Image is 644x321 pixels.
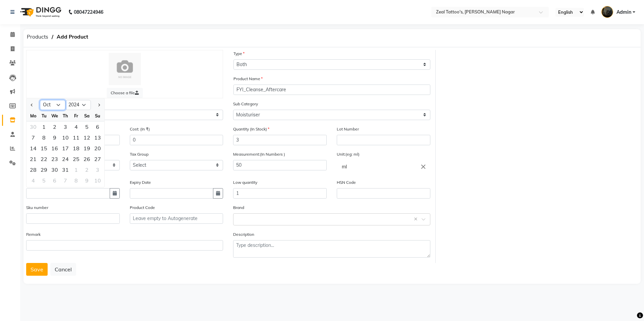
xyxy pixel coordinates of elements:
div: 9 [49,132,60,143]
div: Friday, October 18, 2024 [71,143,82,154]
label: Tax Group [130,151,149,157]
label: Quantity (In Stock) [233,126,269,132]
div: Sunday, October 20, 2024 [92,143,103,154]
div: 9 [82,175,92,186]
label: Description [233,231,254,237]
img: Admin [601,6,613,18]
div: 28 [28,164,39,175]
div: Saturday, November 9, 2024 [82,175,92,186]
span: Admin [616,9,631,16]
label: HSN Code [337,179,356,185]
div: Friday, October 4, 2024 [71,121,82,132]
span: Clear all [414,216,420,223]
button: Cancel [50,263,76,276]
div: Wednesday, October 23, 2024 [49,154,60,164]
div: 4 [28,175,39,186]
div: 15 [39,143,49,154]
div: 1 [39,121,49,132]
div: Wednesday, October 9, 2024 [49,132,60,143]
label: Choose a file [107,88,143,98]
div: Monday, October 14, 2024 [28,143,39,154]
div: Tuesday, October 1, 2024 [39,121,49,132]
button: Next month [96,100,102,110]
div: 10 [92,175,103,186]
div: Sunday, November 3, 2024 [92,164,103,175]
span: Products [23,31,52,43]
label: Cost: (In ₹) [130,126,150,132]
div: Mo [28,110,39,121]
div: Friday, October 25, 2024 [71,154,82,164]
div: Tuesday, October 29, 2024 [39,164,49,175]
div: Monday, October 28, 2024 [28,164,39,175]
div: Monday, October 21, 2024 [28,154,39,164]
div: Thursday, November 7, 2024 [60,175,71,186]
div: Sunday, October 6, 2024 [92,121,103,132]
div: Saturday, October 5, 2024 [82,121,92,132]
div: 27 [92,154,103,164]
button: Previous month [29,100,35,110]
div: 6 [92,121,103,132]
div: Friday, November 8, 2024 [71,175,82,186]
img: logo [17,3,63,21]
div: 22 [39,154,49,164]
div: 25 [71,154,82,164]
div: 16 [49,143,60,154]
img: Cinque Terre [109,53,141,85]
div: 7 [60,175,71,186]
div: Sunday, November 10, 2024 [92,175,103,186]
div: 6 [49,175,60,186]
div: Thursday, October 31, 2024 [60,164,71,175]
label: Lot Number [337,126,359,132]
div: 21 [28,154,39,164]
div: Friday, November 1, 2024 [71,164,82,175]
div: Sunday, October 13, 2024 [92,132,103,143]
div: 30 [49,164,60,175]
div: 12 [82,132,92,143]
div: 20 [92,143,103,154]
div: 18 [71,143,82,154]
div: 5 [39,175,49,186]
div: Monday, October 7, 2024 [28,132,39,143]
div: 4 [71,121,82,132]
label: Type [233,51,245,57]
label: Measurement:(In Numbers ) [233,151,285,157]
label: Remark [26,231,41,237]
div: Friday, October 11, 2024 [71,132,82,143]
input: Leave empty to Autogenerate [130,213,223,224]
div: 17 [60,143,71,154]
div: Su [92,110,103,121]
div: Thursday, October 10, 2024 [60,132,71,143]
div: Tuesday, October 15, 2024 [39,143,49,154]
div: Wednesday, October 2, 2024 [49,121,60,132]
div: Tuesday, October 8, 2024 [39,132,49,143]
div: Tuesday, November 5, 2024 [39,175,49,186]
div: Saturday, October 26, 2024 [82,154,92,164]
label: Product Code [130,205,155,211]
div: 1 [71,164,82,175]
div: Sunday, October 27, 2024 [92,154,103,164]
label: Product Name [233,76,263,82]
div: 3 [60,121,71,132]
div: Thursday, October 24, 2024 [60,154,71,164]
div: 19 [82,143,92,154]
label: Sku number [26,205,48,211]
div: Wednesday, October 30, 2024 [49,164,60,175]
div: 14 [28,143,39,154]
div: Saturday, October 19, 2024 [82,143,92,154]
label: Sub Category [233,101,258,107]
div: Tuesday, October 22, 2024 [39,154,49,164]
div: 8 [39,132,49,143]
div: Fr [71,110,82,121]
div: 24 [60,154,71,164]
div: 2 [82,164,92,175]
select: Select month [40,100,65,110]
i: Close [420,163,427,170]
div: 8 [71,175,82,186]
div: Thursday, October 17, 2024 [60,143,71,154]
div: 5 [82,121,92,132]
div: 30 [28,121,39,132]
div: Thursday, October 3, 2024 [60,121,71,132]
div: 10 [60,132,71,143]
div: 13 [92,132,103,143]
div: 11 [71,132,82,143]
